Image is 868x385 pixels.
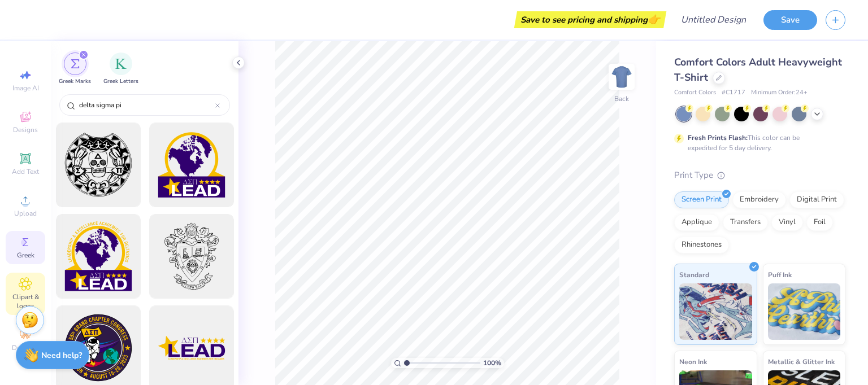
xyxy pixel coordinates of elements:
span: Upload [14,209,37,218]
input: Untitled Design [672,8,755,31]
span: Clipart & logos [6,292,45,310]
div: filter for Greek Letters [103,53,138,86]
span: # C1717 [722,88,745,98]
span: Decorate [12,343,39,352]
img: Greek Marks Image [71,59,80,68]
button: filter button [103,53,138,86]
div: Save to see pricing and shipping [517,11,663,28]
img: Standard [679,283,752,340]
span: 100 % [483,358,501,368]
div: Rhinestones [674,237,729,253]
span: Greek Marks [59,77,91,86]
span: Image AI [12,84,39,93]
input: Try "Alpha" [78,99,215,111]
span: Metallic & Glitter Ink [768,356,835,368]
span: Greek Letters [103,77,138,86]
span: 👉 [648,12,660,26]
button: Save [763,10,817,30]
span: Neon Ink [679,356,707,368]
div: Vinyl [771,214,803,231]
img: Puff Ink [768,283,841,340]
img: Back [610,65,633,88]
span: Puff Ink [768,269,792,281]
div: Applique [674,214,719,231]
div: Screen Print [674,191,729,208]
button: filter button [59,53,91,86]
div: Digital Print [789,191,844,208]
div: Transfers [723,214,768,231]
img: Greek Letters Image [115,58,127,69]
span: Designs [13,125,38,134]
span: Add Text [12,167,39,176]
span: Comfort Colors [674,88,716,98]
div: Foil [806,214,833,231]
div: This color can be expedited for 5 day delivery. [688,133,827,153]
div: Back [614,94,629,104]
span: Greek [17,251,34,260]
strong: Need help? [41,350,82,361]
strong: Fresh Prints Flash: [688,133,748,142]
div: filter for Greek Marks [59,53,91,86]
span: Minimum Order: 24 + [751,88,808,98]
div: Embroidery [732,191,786,208]
div: Print Type [674,169,845,182]
span: Standard [679,269,709,281]
span: Comfort Colors Adult Heavyweight T-Shirt [674,55,842,84]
